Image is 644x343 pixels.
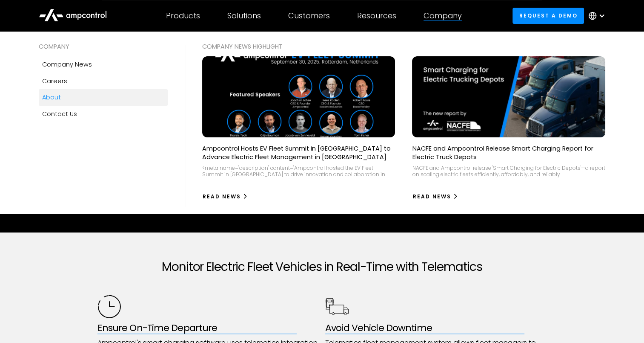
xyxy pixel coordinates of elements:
p: NACFE and Ampcontrol Release Smart Charging Report for Electric Truck Depots [412,144,605,161]
a: Read News [412,190,458,203]
div: Products [166,11,200,20]
div: Solutions [227,11,261,20]
div: Read News [412,193,451,201]
p: Ampcontrol Hosts EV Fleet Summit in [GEOGRAPHIC_DATA] to Advance Electric Fleet Management in [GE... [202,144,395,161]
h3: Avoid Vehicle Downtime [325,323,547,334]
div: Customers [288,11,330,20]
div: Contact Us [42,109,77,119]
div: Resources [357,11,396,20]
div: Careers [42,76,67,86]
h2: Monitor Electric Fleet Vehicles in Real-Time with Telematics [97,260,547,274]
a: About [39,89,168,105]
div: About [42,93,61,102]
a: Contact Us [39,106,168,122]
a: Careers [39,73,168,89]
div: Read News [203,193,241,201]
h3: Ensure On-Time Departure [97,323,319,334]
div: Company [424,11,462,20]
div: NACFE and Ampcontrol release 'Smart Charging for Electric Depots'—a report on scaling electric fl... [412,165,605,178]
a: Request a demo [512,8,584,23]
div: <meta name="description" content="Ampcontrol hosted the EV Fleet Summit in [GEOGRAPHIC_DATA] to d... [202,165,395,178]
a: Read News [202,190,249,203]
div: Company news [42,60,92,69]
div: COMPANY NEWS Highlight [202,42,606,51]
div: COMPANY [39,42,168,51]
a: Company news [39,56,168,73]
